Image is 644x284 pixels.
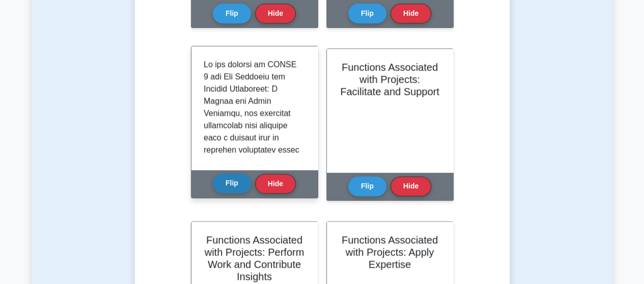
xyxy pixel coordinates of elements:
button: Hide [390,4,431,23]
button: Flip [348,176,386,196]
h2: Functions Associated with Projects: Perform Work and Contribute Insights [204,234,305,282]
button: Flip [213,4,251,23]
button: Hide [390,176,431,196]
button: Hide [255,4,296,23]
h2: Functions Associated with Projects: Facilitate and Support [339,61,441,98]
button: Flip [213,173,251,193]
button: Flip [348,4,386,23]
h2: Functions Associated with Projects: Apply Expertise [339,234,441,270]
button: Hide [255,174,296,194]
